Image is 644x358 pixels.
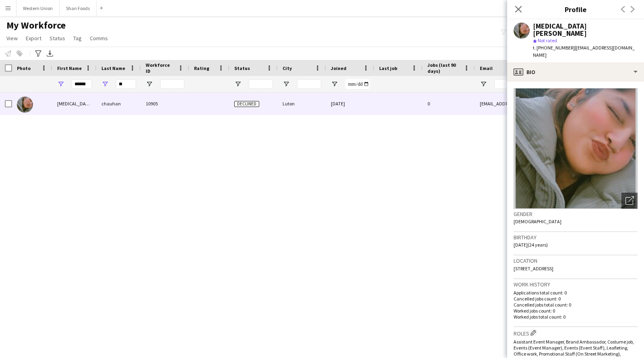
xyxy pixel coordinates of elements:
p: Cancelled jobs count: 0 [514,296,638,302]
h3: Roles [514,329,638,337]
button: Open Filter Menu [234,80,242,88]
h3: Location [514,257,638,264]
app-action-btn: Export XLSX [45,49,55,58]
span: Joined [331,65,347,71]
div: Bio [507,62,644,82]
button: Open Filter Menu [146,80,153,88]
button: Shan Foods [60,0,97,16]
input: City Filter Input [297,79,321,89]
span: | [EMAIL_ADDRESS][DOMAIN_NAME] [533,45,635,58]
div: [DATE] [326,93,374,115]
div: Open photos pop-in [621,193,638,209]
span: [STREET_ADDRESS] [514,265,553,272]
span: Comms [90,35,108,42]
a: View [3,33,21,43]
div: 0 [423,93,475,115]
span: Not rated [538,37,557,43]
button: Western Union [17,0,60,16]
span: Last job [379,65,397,71]
button: Open Filter Menu [331,80,338,88]
div: [EMAIL_ADDRESS][DOMAIN_NAME] [475,93,636,115]
span: Status [234,65,250,71]
div: 10905 [141,93,189,115]
a: Tag [70,33,85,43]
span: t. [PHONE_NUMBER] [533,45,575,51]
span: First Name [57,65,82,71]
span: Status [50,35,65,42]
div: Luton [278,93,326,115]
input: Last Name Filter Input [116,79,136,89]
input: Workforce ID Filter Input [160,79,184,89]
input: Email Filter Input [494,79,631,89]
div: [MEDICAL_DATA] [52,93,97,115]
span: Last Name [101,65,125,71]
p: Applications total count: 0 [514,290,638,296]
span: City [283,65,292,71]
span: Email [480,65,493,71]
span: My Workforce [6,19,66,31]
button: Open Filter Menu [57,80,64,88]
h3: Profile [507,4,644,14]
a: Export [23,33,45,43]
img: Crew avatar or photo [514,88,638,209]
input: Joined Filter Input [345,79,369,89]
a: Comms [87,33,111,43]
span: [DEMOGRAPHIC_DATA] [514,218,561,224]
span: View [6,35,18,42]
span: Tag [73,35,82,42]
h3: Gender [514,210,638,218]
button: Open Filter Menu [101,80,109,88]
div: [MEDICAL_DATA][PERSON_NAME] [533,23,638,37]
button: Open Filter Menu [480,80,487,88]
span: Rating [194,65,209,71]
a: Status [46,33,68,43]
img: Nikita chauhan [17,97,33,113]
span: Photo [17,65,31,71]
span: Export [26,35,41,42]
input: First Name Filter Input [72,79,92,89]
button: Open Filter Menu [283,80,290,88]
p: Worked jobs count: 0 [514,308,638,314]
h3: Birthday [514,234,638,241]
p: Cancelled jobs total count: 0 [514,302,638,308]
span: [DATE] (24 years) [514,242,548,248]
div: chauhan [97,93,141,115]
span: Declined [234,101,259,107]
span: Jobs (last 90 days) [427,62,460,74]
app-action-btn: Advanced filters [33,49,43,58]
h3: Work history [514,281,638,288]
p: Worked jobs total count: 0 [514,314,638,320]
input: Status Filter Input [249,79,273,89]
span: Workforce ID [146,62,175,74]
